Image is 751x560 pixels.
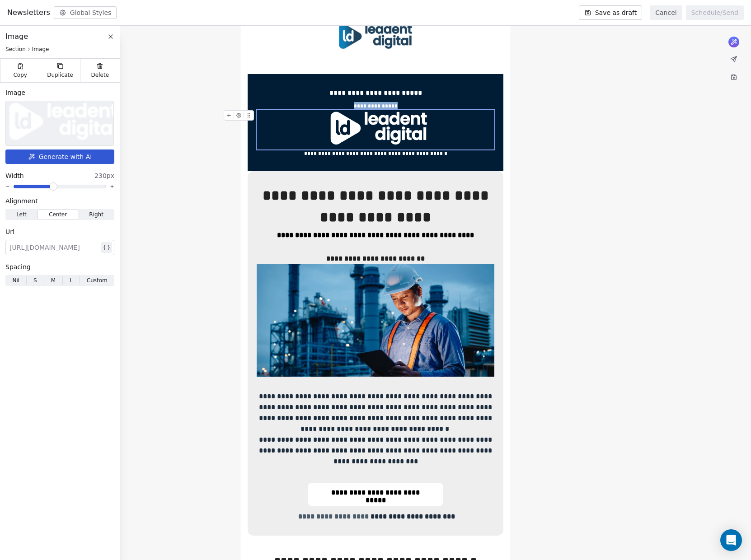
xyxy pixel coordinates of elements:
button: Generate with AI [5,149,114,164]
span: Delete [91,71,109,79]
img: Selected image [1,101,118,145]
button: Schedule/Send [686,5,744,20]
span: 230px [94,171,114,180]
span: Left [16,210,27,219]
span: Image [5,88,25,97]
button: Cancel [650,5,682,20]
span: Spacing [5,262,31,271]
span: Custom [87,276,108,285]
span: Right [89,210,103,219]
button: Global Styles [54,6,117,19]
span: Section [5,46,26,53]
span: Width [5,171,24,180]
span: Copy [13,71,27,79]
span: Newsletters [7,7,50,18]
div: Open Intercom Messenger [720,529,742,551]
span: S [33,276,37,285]
button: Save as draft [579,5,643,20]
span: Alignment [5,196,38,205]
span: Image [32,46,49,53]
span: L [70,276,73,285]
span: M [51,276,56,285]
span: Image [5,31,28,42]
span: Nil [12,276,19,285]
span: Duplicate [47,71,73,79]
span: Url [5,227,14,236]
